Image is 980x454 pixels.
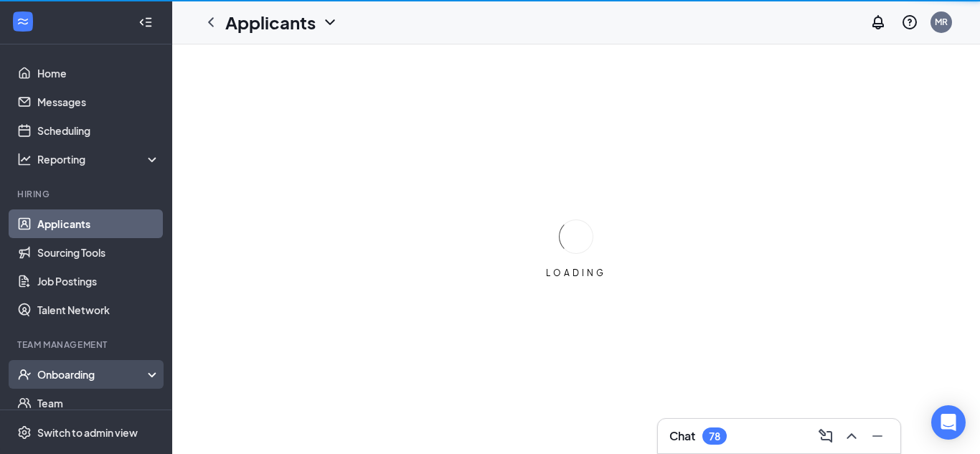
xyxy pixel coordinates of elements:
[37,238,160,267] a: Sourcing Tools
[37,59,160,88] a: Home
[843,427,860,445] svg: ChevronUp
[935,16,948,28] div: MR
[37,209,160,238] a: Applicants
[870,14,887,31] svg: Notifications
[814,425,837,448] button: ComposeMessage
[17,367,32,382] svg: UserCheck
[37,425,138,440] div: Switch to admin view
[37,267,160,295] a: Job Postings
[37,389,160,417] a: Team
[17,339,157,351] div: Team Management
[17,188,157,200] div: Hiring
[931,405,966,440] div: Open Intercom Messenger
[37,116,160,145] a: Scheduling
[817,427,834,445] svg: ComposeMessage
[321,14,339,31] svg: ChevronDown
[37,367,148,382] div: Onboarding
[901,14,918,31] svg: QuestionInfo
[202,14,220,31] svg: ChevronLeft
[869,427,886,445] svg: Minimize
[16,14,30,29] svg: WorkstreamLogo
[540,267,612,279] div: LOADING
[225,10,316,34] h1: Applicants
[37,88,160,116] a: Messages
[17,152,32,166] svg: Analysis
[37,152,161,166] div: Reporting
[37,295,160,324] a: Talent Network
[669,428,695,444] h3: Chat
[709,430,720,443] div: 78
[17,425,32,440] svg: Settings
[866,425,889,448] button: Minimize
[138,15,153,29] svg: Collapse
[840,425,863,448] button: ChevronUp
